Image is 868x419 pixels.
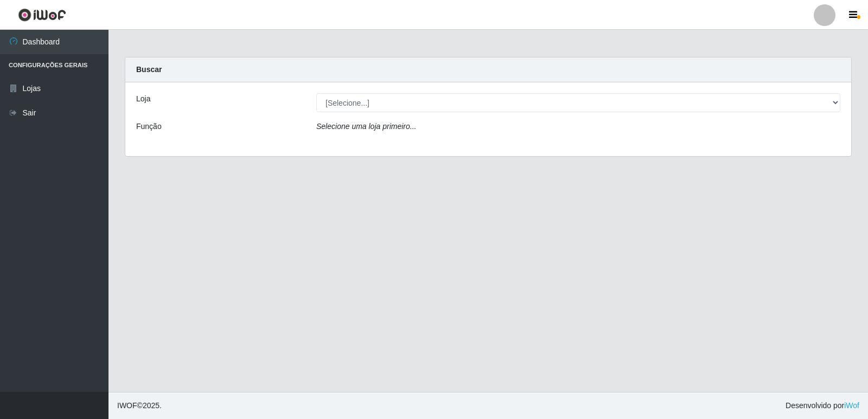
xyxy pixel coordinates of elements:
img: CoreUI Logo [18,8,66,22]
label: Função [136,121,162,132]
i: Selecione uma loja primeiro... [316,122,416,131]
a: iWof [844,401,859,410]
span: IWOF [117,401,137,410]
span: Desenvolvido por [786,400,859,411]
label: Loja [136,93,150,105]
span: © 2025 . [117,400,162,411]
strong: Buscar [136,65,162,74]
